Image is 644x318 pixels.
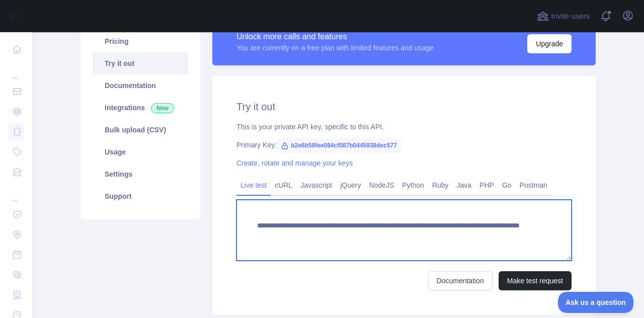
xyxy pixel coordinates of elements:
[527,34,572,53] button: Upgrade
[236,100,572,114] h2: Try it out
[498,177,516,193] a: Go
[336,177,365,193] a: jQuery
[551,11,590,22] span: Invite users
[236,31,434,43] div: Unlock more calls and features
[475,177,498,193] a: PHP
[365,177,398,193] a: NodeJS
[8,183,24,203] div: ...
[8,60,24,81] div: ...
[558,292,634,313] iframe: Toggle Customer Support
[271,177,296,193] a: cURL
[93,74,188,97] a: Documentation
[428,271,493,290] a: Documentation
[151,103,174,113] span: New
[236,43,434,53] div: You are currently on a free plan with limited features and usage
[93,141,188,163] a: Usage
[93,119,188,141] a: Bulk upload (CSV)
[277,138,401,153] span: b2e6b58fee084cf087b0445938dec577
[296,177,336,193] a: Javascript
[93,52,188,74] a: Try it out
[93,97,188,119] a: Integrations New
[236,177,271,193] a: Live test
[535,8,592,24] button: Invite users
[453,177,476,193] a: Java
[93,185,188,207] a: Support
[236,159,353,167] a: Create, rotate and manage your keys
[516,177,551,193] a: Postman
[428,177,453,193] a: Ruby
[236,122,572,132] div: This is your private API key, specific to this API.
[398,177,428,193] a: Python
[499,271,572,290] button: Make test request
[93,163,188,185] a: Settings
[93,30,188,52] a: Pricing
[236,140,572,150] div: Primary Key:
